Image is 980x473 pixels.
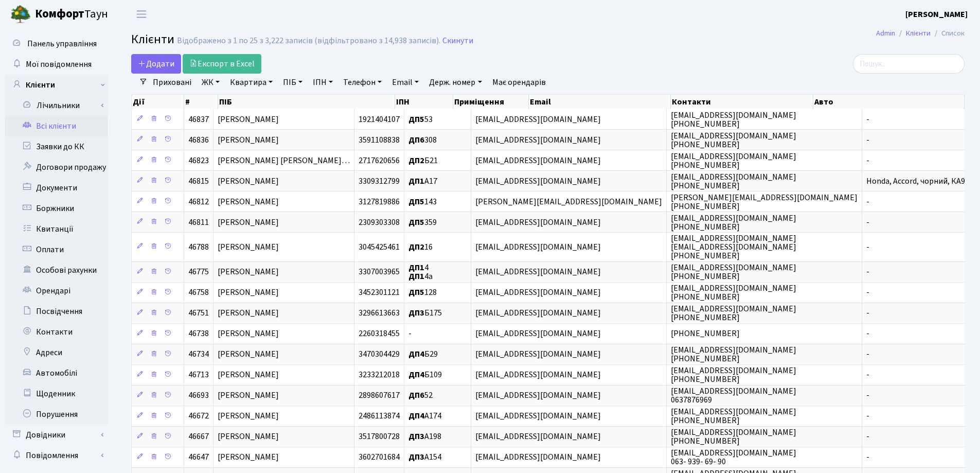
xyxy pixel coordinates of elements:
[279,74,307,91] a: ПІБ
[866,411,869,422] span: -
[866,308,869,319] span: -
[408,114,424,125] b: ДП5
[671,213,796,233] span: [EMAIL_ADDRESS][DOMAIN_NAME] [PHONE_NUMBER]
[188,431,209,443] span: 46667
[408,431,441,443] span: А198
[5,219,108,239] a: Квитанції
[671,427,796,447] span: [EMAIL_ADDRESS][DOMAIN_NAME] [PHONE_NUMBER]
[866,431,869,443] span: -
[866,349,869,360] span: -
[218,308,279,319] span: [PERSON_NAME]
[218,196,279,207] span: [PERSON_NAME]
[408,241,424,253] b: ДП2
[866,114,869,125] span: -
[188,114,209,125] span: 46837
[359,241,400,253] span: 3045425461
[475,308,601,319] span: [EMAIL_ADDRESS][DOMAIN_NAME]
[218,370,279,381] span: [PERSON_NAME]
[5,54,108,75] a: Мої повідомлення
[183,54,261,74] a: Експорт в Excel
[671,262,796,282] span: [EMAIL_ADDRESS][DOMAIN_NAME] [PHONE_NUMBER]
[408,155,438,166] span: Б21
[359,390,400,401] span: 2898607617
[131,30,174,48] span: Клієнти
[5,322,108,342] a: Контакти
[177,36,440,46] div: Відображено з 1 по 25 з 3,222 записів (відфільтровано з 14,938 записів).
[27,38,97,49] span: Панель управління
[5,75,108,95] a: Клієнти
[475,431,601,443] span: [EMAIL_ADDRESS][DOMAIN_NAME]
[931,28,965,39] li: Список
[671,233,796,261] span: [EMAIL_ADDRESS][DOMAIN_NAME] [EMAIL_ADDRESS][DOMAIN_NAME] [PHONE_NUMBER]
[5,404,108,425] a: Порушення
[671,192,858,212] span: [PERSON_NAME][EMAIL_ADDRESS][DOMAIN_NAME] [PHONE_NUMBER]
[475,349,601,360] span: [EMAIL_ADDRESS][DOMAIN_NAME]
[309,74,337,91] a: ІПН
[408,452,441,463] span: А154
[408,241,433,253] span: 16
[408,370,424,381] b: ДП4
[131,54,181,74] a: Додати
[218,287,279,299] span: [PERSON_NAME]
[866,267,869,278] span: -
[671,130,796,150] span: [EMAIL_ADDRESS][DOMAIN_NAME] [PHONE_NUMBER]
[408,308,424,319] b: ДП3
[671,171,796,191] span: [EMAIL_ADDRESS][DOMAIN_NAME] [PHONE_NUMBER]
[475,217,601,228] span: [EMAIL_ADDRESS][DOMAIN_NAME]
[488,74,550,91] a: Має орендарів
[671,303,796,323] span: [EMAIL_ADDRESS][DOMAIN_NAME] [PHONE_NUMBER]
[671,328,740,340] span: [PHONE_NUMBER]
[671,344,796,364] span: [EMAIL_ADDRESS][DOMAIN_NAME] [PHONE_NUMBER]
[408,308,442,319] span: Б175
[359,134,400,146] span: 3591108838
[5,342,108,363] a: Адреси
[188,328,209,340] span: 46738
[529,95,671,109] th: Email
[671,283,796,303] span: [EMAIL_ADDRESS][DOMAIN_NAME] [PHONE_NUMBER]
[359,155,400,166] span: 2717620656
[359,196,400,207] span: 3127819886
[218,217,279,228] span: [PERSON_NAME]
[853,54,965,74] input: Пошук...
[188,217,209,228] span: 46811
[475,176,601,187] span: [EMAIL_ADDRESS][DOMAIN_NAME]
[671,95,813,109] th: Контакти
[359,267,400,278] span: 3307003965
[218,155,350,166] span: [PERSON_NAME] [PERSON_NAME]…
[12,95,108,116] a: Лічильники
[475,267,601,278] span: [EMAIL_ADDRESS][DOMAIN_NAME]
[218,114,279,125] span: [PERSON_NAME]
[671,447,796,467] span: [EMAIL_ADDRESS][DOMAIN_NAME] 063- 939- 69- 90
[866,390,869,401] span: -
[905,8,968,21] a: [PERSON_NAME]
[671,386,796,406] span: [EMAIL_ADDRESS][DOMAIN_NAME] 0637876969
[359,287,400,299] span: 3452301121
[226,74,277,91] a: Квартира
[388,74,423,91] a: Email
[35,6,108,23] span: Таун
[218,134,279,146] span: [PERSON_NAME]
[866,452,869,463] span: -
[26,59,92,70] span: Мої повідомлення
[408,411,441,422] span: А174
[425,74,486,91] a: Держ. номер
[188,176,209,187] span: 46815
[408,196,424,207] b: ДП5
[408,271,424,282] b: ДП1
[149,74,195,91] a: Приховані
[866,287,869,299] span: -
[671,406,796,426] span: [EMAIL_ADDRESS][DOMAIN_NAME] [PHONE_NUMBER]
[408,287,437,299] span: 128
[813,95,965,109] th: Авто
[861,23,980,44] nav: breadcrumb
[408,134,424,146] b: ДП6
[5,383,108,404] a: Щоденник
[408,217,424,228] b: ДП5
[475,328,601,340] span: [EMAIL_ADDRESS][DOMAIN_NAME]
[408,196,437,207] span: 143
[5,198,108,219] a: Боржники
[188,411,209,422] span: 46672
[408,349,438,360] span: Б29
[5,239,108,260] a: Оплати
[359,217,400,228] span: 2309303308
